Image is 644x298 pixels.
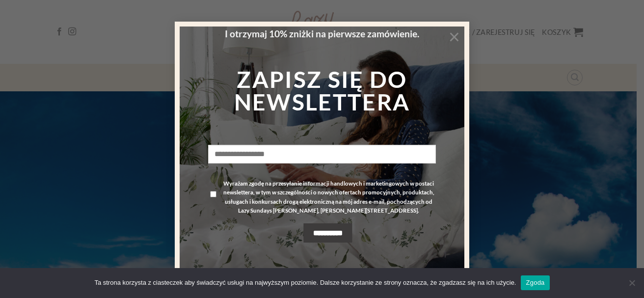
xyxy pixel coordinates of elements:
span: Ta strona korzysta z ciasteczek aby świadczyć usługi na najwyższym poziomie. Dalsze korzystanie z... [94,278,516,288]
strong: Zapisz się do newslettera [234,65,410,115]
span: Nie wyrażam zgody [627,278,637,288]
strong: I otrzymaj 10% zniżki na pierwsze zamówienie. [225,28,419,39]
label: Wyrażam zgodę na przesyłanie informacji handlowych i marketingowych w postaci newslettera, w tym ... [208,179,436,216]
a: Zgoda [521,275,549,290]
input: Wyrażam zgodę na przesyłanie informacji handlowych i marketingowych w postaci newslettera, w tym ... [210,181,216,208]
button: × [445,27,464,46]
